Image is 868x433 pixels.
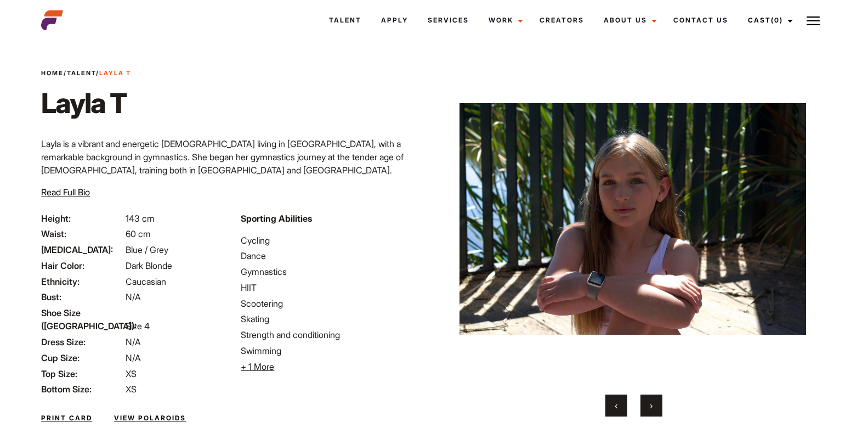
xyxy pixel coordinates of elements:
span: Cup Size: [41,351,123,364]
li: Swimming [241,344,427,357]
span: 143 cm [126,213,155,224]
li: Skating [241,312,427,325]
img: image9 2 [459,57,806,381]
a: Talent [319,5,371,35]
span: Height: [41,212,123,225]
span: N/A [126,352,141,363]
img: cropped-aefm-brand-fav-22-square.png [41,9,63,31]
a: Apply [371,5,418,35]
img: Burger icon [807,14,820,27]
span: 60 cm [126,228,151,239]
span: XS [126,368,137,379]
span: Size 4 [126,320,150,331]
li: Gymnastics [241,265,427,278]
span: [MEDICAL_DATA]: [41,243,123,256]
a: Contact Us [663,5,738,35]
li: HIIT [241,281,427,294]
li: Cycling [241,234,427,247]
button: Read Full Bio [41,185,90,199]
span: Caucasian [126,276,166,287]
li: Strength and conditioning [241,328,427,341]
a: Creators [530,5,594,35]
span: XS [126,384,137,395]
p: Layla is a vibrant and energetic [DEMOGRAPHIC_DATA] living in [GEOGRAPHIC_DATA], with a remarkabl... [41,137,427,229]
a: Home [41,69,64,77]
span: Hair Color: [41,259,123,272]
a: Cast(0) [738,5,799,35]
span: Shoe Size ([GEOGRAPHIC_DATA]): [41,306,123,333]
span: (0) [771,16,783,24]
span: N/A [126,336,141,347]
span: Waist: [41,227,123,240]
span: Read Full Bio [41,187,90,198]
a: Talent [67,69,96,77]
span: + 1 More [241,361,274,372]
span: Bottom Size: [41,383,123,396]
span: Top Size: [41,367,123,380]
span: Dress Size: [41,335,123,348]
span: Previous [615,400,617,411]
span: Ethnicity: [41,275,123,288]
span: Dark Blonde [126,260,172,271]
span: Next [650,400,653,411]
strong: Layla T [99,69,131,77]
a: Services [418,5,479,35]
a: Print Card [41,413,92,423]
strong: Sporting Abilities [241,213,312,224]
span: N/A [126,291,141,302]
span: / / [41,69,131,78]
a: Work [479,5,530,35]
li: Scootering [241,297,427,310]
li: Dance [241,249,427,262]
a: View Polaroids [114,413,186,423]
span: Bust: [41,290,123,303]
a: About Us [594,5,663,35]
span: Blue / Grey [126,244,168,255]
h1: Layla T [41,87,131,120]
